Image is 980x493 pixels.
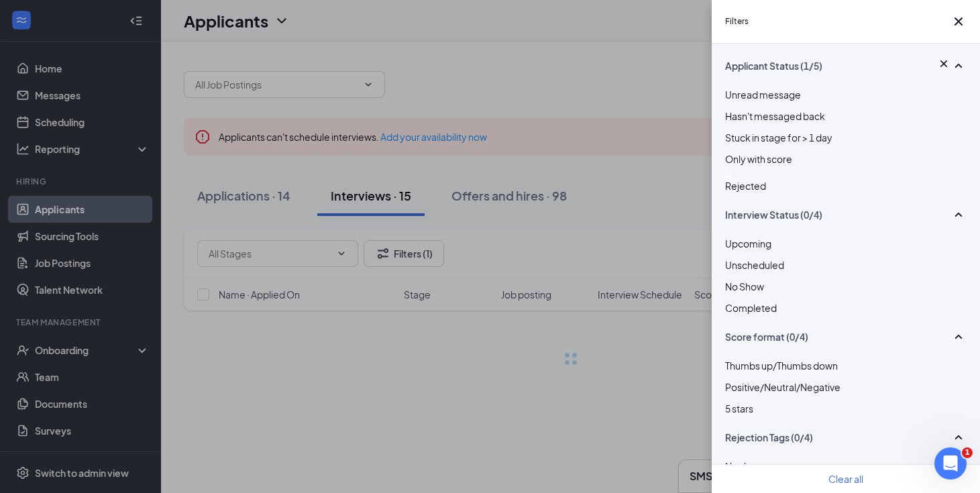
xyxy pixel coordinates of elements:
svg: Cross [937,57,950,70]
span: No show [725,460,763,472]
svg: Cross [950,13,967,30]
svg: SmallChevronUp [950,207,967,223]
span: Only with score [725,153,792,165]
iframe: Intercom live chat [934,447,967,480]
span: Hasn't messaged back [725,110,825,122]
img: checkbox [725,173,732,178]
span: Score format (0/4) [725,330,808,343]
span: Rejected [725,180,766,192]
svg: SmallChevronUp [950,329,967,345]
span: 5 stars [725,402,753,415]
span: Thumbs up/Thumbs down [725,360,838,372]
h5: Filters [725,15,749,28]
span: Unread message [725,89,801,101]
span: Stuck in stage for > 1 day [725,131,832,144]
span: 1 [962,447,973,458]
span: Positive/Neutral/Negative [725,381,840,393]
span: Unscheduled [725,259,784,271]
span: Applicant Status (1/5) [725,59,822,72]
span: Interview Status (0/4) [725,208,822,221]
span: Completed [725,302,777,314]
button: Clear all [828,472,863,486]
span: Rejection Tags (0/4) [725,431,813,444]
span: No Show [725,280,764,292]
span: Upcoming [725,237,771,250]
svg: SmallChevronUp [950,429,967,445]
svg: SmallChevronUp [950,58,967,74]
